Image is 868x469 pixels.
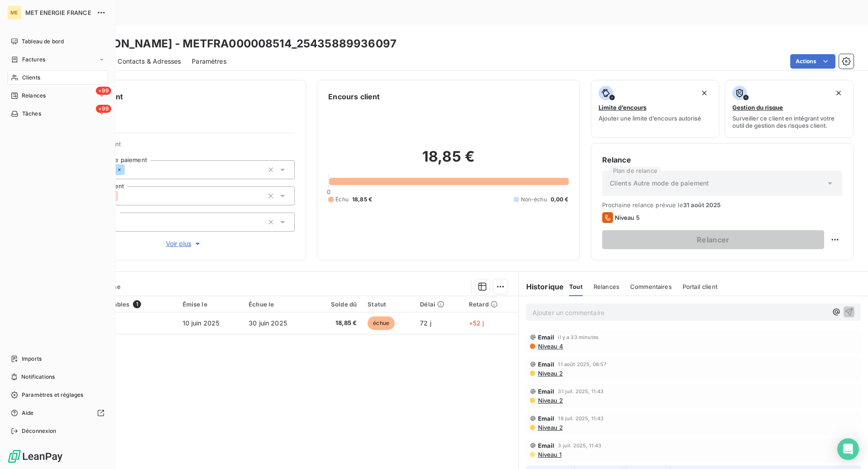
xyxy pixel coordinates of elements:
[725,80,854,138] button: Gestion du risqueSurveiller ce client en intégrant votre outil de gestion des risques client.
[22,391,83,399] span: Paramètres et réglages
[55,91,295,102] h6: Informations client
[537,343,563,350] span: Niveau 4
[602,201,842,209] span: Prochaine relance prévue le
[7,88,108,103] a: +99Relances
[125,166,132,174] input: Ajouter une valeur
[22,74,40,82] span: Clients
[537,451,561,458] span: Niveau 1
[521,195,547,204] span: Non-échu
[591,80,720,138] button: Limite d’encoursAjouter une limite d’encours autorisé
[80,36,396,52] h3: [PERSON_NAME] - METFRA000008514_25435889936097
[469,319,484,327] span: +52 j
[352,195,372,204] span: 18,85 €
[790,54,835,69] button: Actions
[558,389,604,394] span: 31 juil. 2025, 11:43
[538,415,555,422] span: Email
[537,370,563,377] span: Niveau 2
[615,214,640,221] span: Niveau 5
[558,362,606,367] span: 11 août 2025, 08:57
[317,301,357,308] div: Solde dû
[7,449,63,464] img: Logo LeanPay
[73,140,295,153] span: Propriétés Client
[420,319,431,327] span: 72 j
[7,70,108,85] a: Clients
[249,301,306,308] div: Échue le
[519,281,564,292] h6: Historique
[610,179,709,188] span: Clients Autre mode de paiement
[328,91,380,102] h6: Encours client
[538,442,555,449] span: Email
[837,438,859,460] div: Open Intercom Messenger
[538,334,555,341] span: Email
[327,188,330,195] span: 0
[7,52,108,67] a: Factures
[558,334,599,340] span: il y a 33 minutes
[683,201,721,209] span: 31 août 2025
[732,115,846,129] span: Surveiller ce client en intégrant votre outil de gestion des risques client.
[96,105,111,113] span: +99
[22,409,34,417] span: Aide
[551,195,569,204] span: 0,00 €
[21,373,55,381] span: Notifications
[335,195,349,204] span: Échu
[630,283,672,290] span: Commentaires
[7,388,108,402] a: Paramètres et réglages
[133,300,141,308] span: 1
[7,34,108,49] a: Tableau de bord
[73,239,295,249] button: Voir plus
[118,57,181,66] span: Contacts & Adresses
[368,316,395,330] span: échue
[22,427,57,435] span: Déconnexion
[22,92,46,100] span: Relances
[538,361,555,368] span: Email
[22,37,64,46] span: Tableau de bord
[420,301,458,308] div: Délai
[558,443,601,448] span: 3 juil. 2025, 11:43
[249,319,287,327] span: 30 juin 2025
[22,355,42,363] span: Imports
[96,87,111,95] span: +99
[328,148,568,175] h2: 18,85 €
[599,104,646,111] span: Limite d’encours
[732,104,783,111] span: Gestion du risque
[7,352,108,366] a: Imports
[537,397,563,404] span: Niveau 2
[317,319,357,328] span: 18,85 €
[469,301,513,308] div: Retard
[602,154,842,165] h6: Relance
[7,406,108,420] a: Aide
[166,239,202,248] span: Voir plus
[558,416,604,421] span: 18 juil. 2025, 11:43
[537,424,563,431] span: Niveau 2
[22,56,45,64] span: Factures
[569,283,583,290] span: Tout
[538,388,555,395] span: Email
[192,57,226,66] span: Paramètres
[73,300,172,308] div: Pièces comptables
[183,301,238,308] div: Émise le
[594,283,619,290] span: Relances
[118,192,125,200] input: Ajouter une valeur
[602,230,824,249] button: Relancer
[22,110,41,118] span: Tâches
[683,283,717,290] span: Portail client
[368,301,409,308] div: Statut
[183,319,220,327] span: 10 juin 2025
[7,107,108,121] a: +99Tâches
[599,115,701,122] span: Ajouter une limite d’encours autorisé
